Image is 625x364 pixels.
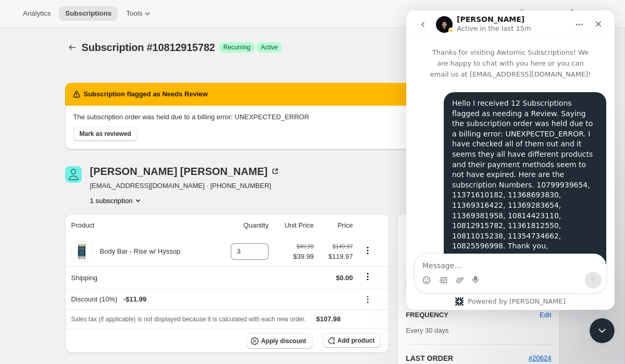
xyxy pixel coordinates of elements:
[406,327,448,334] span: Every 30 days
[533,307,557,323] button: Edit
[296,243,314,249] small: $49.99
[590,318,615,343] iframe: Intercom live chat
[82,42,215,53] span: Subscription #10812915782
[126,9,142,18] span: Tools
[80,130,131,138] span: Mark as reviewed
[540,310,551,320] span: Edit
[359,245,376,256] button: Product actions
[71,294,353,305] div: Discount (10%)
[216,214,272,237] th: Quantity
[320,252,353,262] span: $119.97
[92,246,181,257] div: Body Bar - Rise w/ Hyssop
[332,243,353,249] small: $149.97
[90,166,280,177] div: [PERSON_NAME] [PERSON_NAME]
[406,310,540,320] h2: FREQUENCY
[17,6,57,21] button: Analytics
[406,353,529,363] h2: LAST ORDER
[23,9,51,18] span: Analytics
[529,353,551,363] button: #20624
[90,195,143,206] button: Product actions
[84,89,208,99] h2: Subscription flagged as Needs Review
[316,315,341,323] span: $107.98
[336,274,353,282] span: $0.00
[90,181,280,191] span: [EMAIL_ADDRESS][DOMAIN_NAME] · [PHONE_NUMBER]
[293,252,314,262] span: $39.99
[71,316,306,323] span: Sales tax (if applicable) is not displayed because it is calculated with each new order.
[246,333,312,349] button: Apply discount
[337,336,374,345] span: Add product
[65,40,80,55] button: Subscriptions
[223,43,251,52] span: Recurring
[73,127,137,141] button: Mark as reviewed
[317,214,356,237] th: Price
[577,9,602,18] span: Settings
[65,266,216,289] th: Shipping
[65,214,216,237] th: Product
[120,6,159,21] button: Tools
[272,214,317,237] th: Unit Price
[261,337,306,345] span: Apply discount
[59,6,118,21] button: Subscriptions
[261,43,278,52] span: Active
[510,6,558,21] button: Help
[71,241,92,262] img: product img
[560,6,608,21] button: Settings
[323,333,381,348] button: Add product
[65,9,111,18] span: Subscriptions
[123,294,146,305] span: - $11.99
[527,9,541,18] span: Help
[73,112,552,122] p: The subscription order was held due to a billing error: UNEXPECTED_ERROR
[65,166,82,183] span: Maggie Perry
[359,271,376,282] button: Shipping actions
[406,10,615,310] iframe: Intercom live chat
[529,354,551,362] a: #20624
